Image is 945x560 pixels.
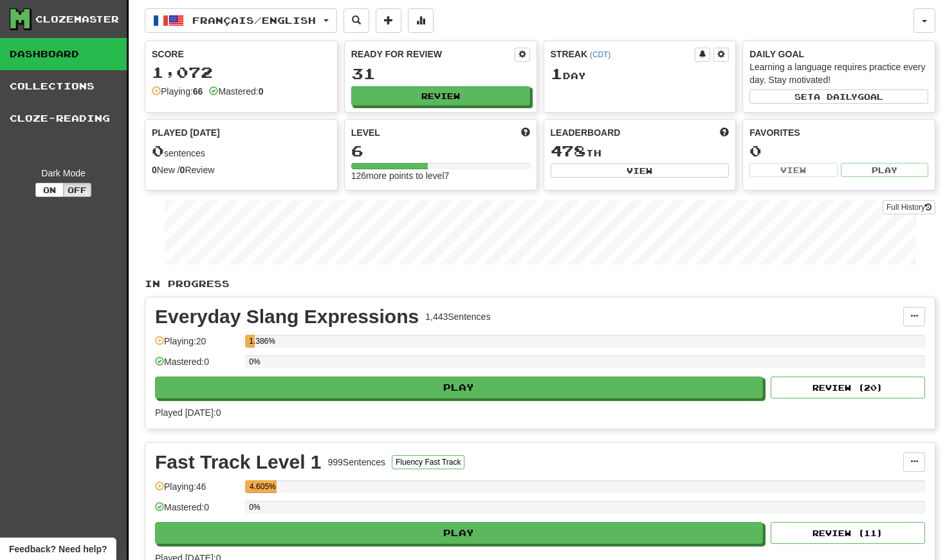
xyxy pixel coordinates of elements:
[152,64,331,80] div: 1,072
[155,522,763,544] button: Play
[425,310,490,323] div: 1,443 Sentences
[152,142,164,160] span: 0
[145,8,337,33] button: Français/English
[152,126,220,139] span: Played [DATE]
[590,50,610,59] a: (CDT)
[155,480,239,501] div: Playing: 46
[9,543,107,555] span: Open feedback widget
[408,8,434,33] button: More stats
[771,522,925,544] button: Review (11)
[35,13,119,26] div: Clozemaster
[155,355,239,377] div: Mastered: 0
[749,163,837,177] button: View
[883,200,935,214] a: Full History
[551,66,729,82] div: Day
[209,85,263,98] div: Mastered:
[193,86,203,97] strong: 66
[192,15,316,26] span: Français / English
[249,480,276,493] div: 4.605%
[152,85,203,98] div: Playing:
[155,377,763,398] button: Play
[259,86,264,97] strong: 0
[521,126,530,139] span: Score more points to level up
[152,163,331,176] div: New / Review
[551,126,621,139] span: Leaderboard
[249,335,254,348] div: 1.386%
[155,407,221,418] span: Played [DATE]: 0
[155,335,239,356] div: Playing: 20
[351,86,530,106] button: Review
[749,126,928,139] div: Favorites
[155,501,239,522] div: Mastered: 0
[152,48,331,61] div: Score
[720,126,729,139] span: This week in points, UTC
[351,143,530,159] div: 6
[749,89,928,104] button: Seta dailygoal
[328,456,386,469] div: 999 Sentences
[351,66,530,82] div: 31
[771,377,925,398] button: Review (20)
[152,165,157,175] strong: 0
[814,92,858,101] span: a daily
[351,48,515,61] div: Ready for Review
[551,48,695,61] div: Streak
[35,183,64,197] button: On
[376,8,401,33] button: Add sentence to collection
[145,277,935,290] p: In Progress
[155,307,419,326] div: Everyday Slang Expressions
[344,8,369,33] button: Search sentences
[152,143,331,160] div: sentences
[351,126,380,139] span: Level
[841,163,928,177] button: Play
[551,143,729,160] div: th
[392,455,464,469] button: Fluency Fast Track
[551,142,586,160] span: 478
[749,48,928,61] div: Daily Goal
[10,167,117,180] div: Dark Mode
[351,169,530,182] div: 126 more points to level 7
[551,163,729,178] button: View
[749,61,928,86] div: Learning a language requires practice every day. Stay motivated!
[749,143,928,159] div: 0
[551,64,563,82] span: 1
[63,183,91,197] button: Off
[155,453,322,472] div: Fast Track Level 1
[180,165,185,175] strong: 0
